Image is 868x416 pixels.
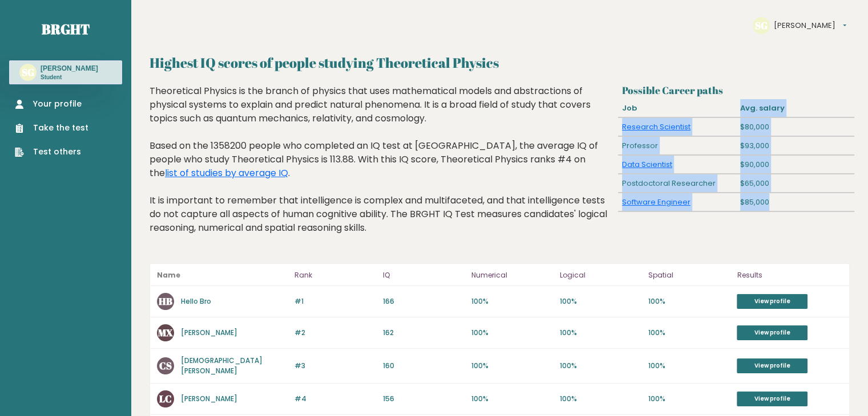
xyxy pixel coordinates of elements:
p: Results [737,268,842,282]
h3: Possible Career paths [622,84,850,96]
p: 100% [648,328,730,338]
a: View profile [737,358,808,373]
div: Theoretical Physics is the branch of physics that uses mathematical models and abstractions of ph... [150,84,613,252]
text: SG [755,19,768,32]
p: 100% [560,328,641,338]
a: View profile [737,294,808,309]
p: Rank [294,268,376,282]
div: $90,000 [736,156,854,174]
a: [DEMOGRAPHIC_DATA][PERSON_NAME] [181,356,263,376]
p: #4 [294,394,376,404]
p: Numerical [471,268,553,282]
text: HB [159,295,172,308]
div: $65,000 [736,174,854,193]
p: #3 [294,361,376,371]
h2: Highest IQ scores of people studying Theoretical Physics [150,52,850,73]
p: 100% [648,394,730,404]
a: Software Engineer [622,197,691,207]
a: list of studies by average IQ [165,166,288,180]
p: IQ [383,268,465,282]
p: 100% [648,361,730,371]
p: 100% [648,296,730,307]
a: Take the test [15,122,88,134]
p: 160 [383,361,465,371]
div: Postdoctoral Researcher [618,174,736,193]
p: 100% [471,328,553,338]
p: 100% [560,394,641,404]
a: View profile [737,325,808,340]
p: Student [41,74,98,81]
div: Job [618,99,736,117]
a: Brght [42,20,90,38]
a: [PERSON_NAME] [181,394,237,403]
p: Spatial [648,268,730,282]
p: Logical [560,268,641,282]
div: $93,000 [736,137,854,155]
a: [PERSON_NAME] [181,328,237,337]
p: 100% [560,361,641,371]
a: Data Scientist [622,159,672,170]
p: 162 [383,328,465,338]
div: $85,000 [736,193,854,211]
p: 156 [383,394,465,404]
p: 100% [471,394,553,404]
h3: [PERSON_NAME] [41,64,98,73]
b: Name [157,270,180,280]
a: View profile [737,391,808,406]
div: Professor [618,137,736,155]
p: 166 [383,296,465,307]
p: 100% [471,361,553,371]
a: Hello Bro [181,296,211,306]
p: 100% [560,296,641,307]
text: CS [159,359,172,372]
p: #2 [294,328,376,338]
div: $80,000 [736,118,854,136]
p: #1 [294,296,376,307]
text: LC [159,392,172,405]
a: Test others [15,146,88,158]
div: Avg. salary [736,99,854,117]
text: SG [22,66,34,79]
p: 100% [471,296,553,307]
button: [PERSON_NAME] [774,20,846,31]
a: Your profile [15,98,88,110]
a: Research Scientist [622,121,691,132]
text: MX [158,326,173,339]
